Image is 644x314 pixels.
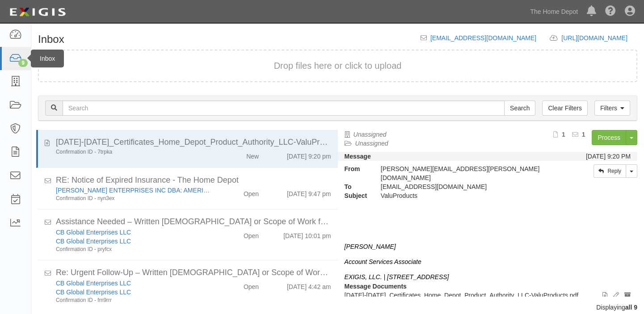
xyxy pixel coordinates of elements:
a: CB Global Enterprises LLC [56,238,131,245]
div: inbox@thdmerchandising.complianz.com [374,182,556,191]
a: CB Global Enterprises LLC [56,289,131,296]
strong: Subject [338,191,374,200]
div: [DATE] 10:01 pm [283,228,331,240]
input: Search [63,100,505,116]
button: Drop files here or click to upload [274,59,402,72]
a: The Home Depot [526,3,582,21]
i: Archive document [624,293,631,299]
div: 9 [18,59,28,67]
a: CB Global Enterprises LLC [56,229,131,236]
b: all 9 [625,304,637,311]
div: New [246,148,259,161]
a: Unassigned [354,131,387,138]
a: [EMAIL_ADDRESS][DOMAIN_NAME] [430,34,536,42]
a: Reply [593,164,626,178]
div: Re: Urgent Follow-Up – Written Contract or Scope of Work Needed for COI [56,267,331,279]
a: Clear Filters [542,100,587,116]
div: [DATE] 9:47 pm [287,186,331,198]
i: [PERSON_NAME] [345,243,396,250]
div: [DATE] 9:20 pm [287,148,331,161]
div: Open [244,186,259,198]
div: Open [244,279,259,291]
div: Confirmation ID - pryfcx [56,246,211,253]
b: 1 [562,131,565,138]
p: [DATE]-[DATE]_Certificates_Home_Depot_Product_Authority_LLC-ValuProducts.pdf [345,291,631,300]
div: Assistance Needed – Written Contract or Scope of Work for COI (Home Depot Onboarding) [56,216,331,228]
div: ValuProducts [374,191,556,200]
strong: Message [345,153,371,160]
i: EXIGIS, LLC. | [STREET_ADDRESS] |Direct: 646.762.1544|Email: [345,273,449,289]
input: Search [504,100,535,116]
a: Process [592,130,626,145]
div: Confirmation ID - fm9rrr [56,297,211,304]
div: [DATE] 4:42 am [287,279,331,291]
a: Unassigned [355,140,388,147]
div: Confirmation ID - 7trpka [56,148,211,156]
a: Filters [594,100,630,116]
div: Open [244,228,259,240]
i: Edit document [613,293,619,299]
div: 2025-2026_Certificates_Home_Depot_Product_Authority_LLC-ValuProducts.pdf [56,137,331,148]
div: [PERSON_NAME][EMAIL_ADDRESS][PERSON_NAME][DOMAIN_NAME] [374,164,556,182]
b: 1 [582,131,585,138]
div: [DATE] 9:20 PM [586,152,631,161]
i: Help Center - Complianz [605,6,616,17]
a: [PERSON_NAME] ENTERPRISES INC DBA: AMERICAN CLEANING TECHNOLOGIES [56,187,302,194]
div: Confirmation ID - nyn3ex [56,195,211,202]
div: Displaying [31,303,644,312]
strong: From [338,164,374,173]
strong: Message Documents [345,283,407,290]
div: RE: Notice of Expired Insurance - The Home Depot [56,175,331,186]
h1: Inbox [38,33,64,45]
i: View [602,293,607,299]
i: Account Services Associate [345,258,421,265]
a: [URL][DOMAIN_NAME] [561,34,637,42]
img: logo-5460c22ac91f19d4615b14bd174203de0afe785f0fc80cf4dbbc73dc1793850b.png [7,4,68,20]
strong: To [338,182,374,191]
a: CB Global Enterprises LLC [56,280,131,287]
div: Inbox [31,50,64,67]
